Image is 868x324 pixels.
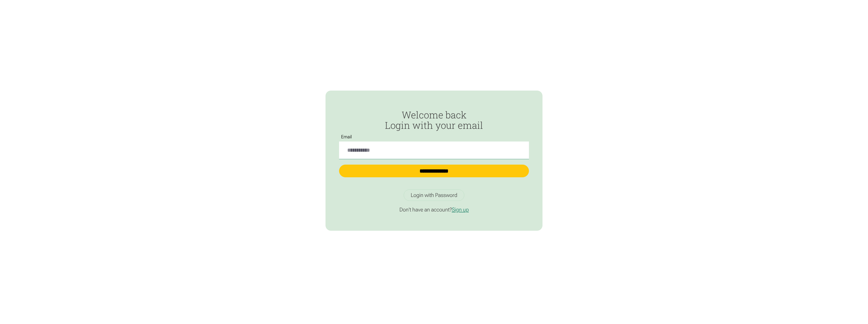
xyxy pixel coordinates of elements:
p: Don't have an account? [339,206,529,213]
a: Sign up [452,206,469,213]
div: Login with Password [411,192,457,199]
h2: Welcome back Login with your email [339,110,529,130]
label: Email [339,134,354,139]
form: Passwordless Login [339,110,529,184]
